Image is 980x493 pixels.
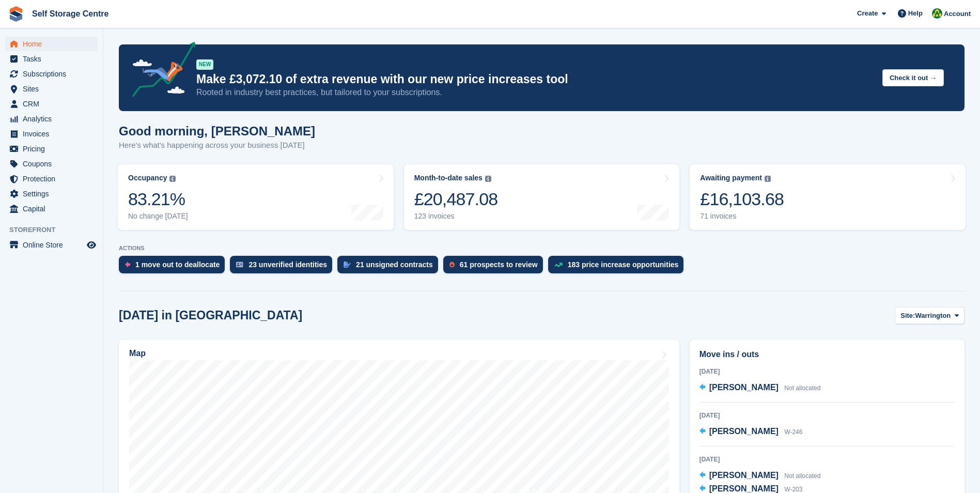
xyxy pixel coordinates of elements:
span: Invoices [23,127,85,141]
a: Occupancy 83.21% No change [DATE] [118,164,394,230]
div: Occupancy [128,174,167,182]
div: 71 invoices [700,212,784,221]
a: [PERSON_NAME] W-246 [699,425,803,439]
img: price_increase_opportunities-93ffe204e8149a01c8c9dc8f82e8f89637d9d84a8eef4429ea346261dce0b2c0.svg [554,263,563,267]
span: Warrington [915,311,951,321]
span: Site: [900,311,915,321]
span: Protection [23,172,85,186]
span: Sites [23,82,85,96]
p: Make £3,072.10 of extra revenue with our new price increases tool [196,72,874,87]
a: menu [5,67,98,81]
span: Online Store [23,238,85,252]
span: Pricing [23,142,85,156]
span: Subscriptions [23,67,85,81]
img: verify_identity-adf6edd0f0f0b5bbfe63781bf79b02c33cf7c696d77639b501bdc392416b5a36.svg [236,261,243,268]
button: Site: Warrington [895,307,965,324]
span: W-246 [784,428,802,436]
span: Account [944,9,971,19]
img: contract_signature_icon-13c848040528278c33f63329250d36e43548de30e8caae1d1a13099fd9432cc5.svg [344,261,351,268]
a: menu [5,157,98,171]
img: price-adjustments-announcement-icon-8257ccfd72463d97f412b2fc003d46551f7dbcb40ab6d574587a9cd5c0d94... [123,42,196,101]
div: 23 unverified identities [248,260,327,269]
span: [PERSON_NAME] [709,471,779,480]
a: menu [5,142,98,156]
div: Awaiting payment [700,174,762,182]
img: prospect-51fa495bee0391a8d652442698ab0144808aea92771e9ea1ae160a38d050c398.svg [449,261,455,268]
p: Here's what's happening across your business [DATE] [119,140,315,151]
a: 1 move out to deallocate [119,256,230,279]
div: 83.21% [128,189,188,210]
img: icon-info-grey-7440780725fd019a000dd9b08b2336e03edf1995a4989e88bcd33f0948082b44.svg [765,176,771,182]
span: Home [23,37,85,51]
div: [DATE] [699,367,955,376]
img: icon-info-grey-7440780725fd019a000dd9b08b2336e03edf1995a4989e88bcd33f0948082b44.svg [485,176,491,182]
h2: Map [129,349,146,358]
a: 23 unverified identities [230,256,337,279]
a: Awaiting payment £16,103.68 71 invoices [690,164,966,230]
button: Check it out → [882,69,944,86]
p: Rooted in industry best practices, but tailored to your subscriptions. [196,87,874,98]
span: Storefront [9,225,103,235]
h2: [DATE] in [GEOGRAPHIC_DATA] [119,309,302,322]
span: Not allocated [784,384,820,392]
a: menu [5,112,98,126]
span: Capital [23,202,85,216]
img: icon-info-grey-7440780725fd019a000dd9b08b2336e03edf1995a4989e88bcd33f0948082b44.svg [169,176,176,182]
div: 21 unsigned contracts [356,260,433,269]
a: [PERSON_NAME] Not allocated [699,469,821,483]
span: Not allocated [784,472,820,480]
a: 183 price increase opportunities [548,256,689,279]
a: menu [5,238,98,252]
span: [PERSON_NAME] [709,484,779,493]
a: menu [5,172,98,186]
div: 123 invoices [414,212,498,221]
div: £16,103.68 [700,189,784,210]
p: ACTIONS [119,245,965,252]
a: menu [5,37,98,51]
img: Diane Williams [932,8,942,19]
a: 61 prospects to review [443,256,548,279]
a: Month-to-date sales £20,487.08 123 invoices [404,164,680,230]
div: No change [DATE] [128,212,188,221]
a: menu [5,97,98,111]
div: 61 prospects to review [460,260,538,269]
h2: Move ins / outs [699,348,955,361]
span: Settings [23,187,85,201]
span: Coupons [23,157,85,171]
div: [DATE] [699,455,955,464]
a: 21 unsigned contracts [337,256,443,279]
span: W-203 [784,486,802,493]
span: Help [908,8,923,19]
span: Analytics [23,112,85,126]
span: Tasks [23,52,85,66]
a: menu [5,82,98,96]
div: Month-to-date sales [414,174,483,182]
span: Create [857,8,878,19]
div: 1 move out to deallocate [135,260,220,269]
a: Self Storage Centre [28,5,113,22]
img: move_outs_to_deallocate_icon-f764333ba52eb49d3ac5e1228854f67142a1ed5810a6f6cc68b1a99e826820c5.svg [125,261,130,268]
img: stora-icon-8386f47178a22dfd0bd8f6a31ec36ba5ce8667c1dd55bd0f319d3a0aa187defe.svg [8,6,24,22]
div: [DATE] [699,411,955,420]
h1: Good morning, [PERSON_NAME] [119,124,315,138]
a: Preview store [85,239,98,251]
a: menu [5,202,98,216]
span: [PERSON_NAME] [709,383,779,392]
div: 183 price increase opportunities [568,260,679,269]
a: menu [5,127,98,141]
div: NEW [196,59,213,70]
a: menu [5,52,98,66]
a: menu [5,187,98,201]
div: £20,487.08 [414,189,498,210]
span: CRM [23,97,85,111]
a: [PERSON_NAME] Not allocated [699,381,821,395]
span: [PERSON_NAME] [709,427,779,436]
